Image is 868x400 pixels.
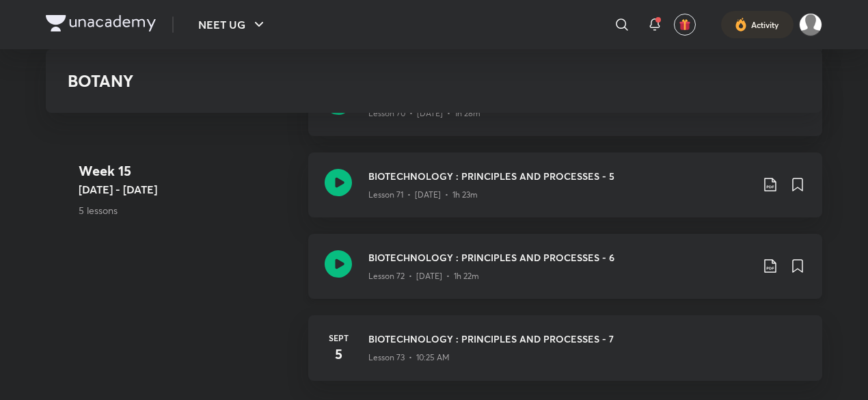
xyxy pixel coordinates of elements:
[46,15,156,35] a: Company Logo
[368,189,478,201] p: Lesson 71 • [DATE] • 1h 23m
[368,270,479,282] p: Lesson 72 • [DATE] • 1h 22m
[79,161,297,181] h4: Week 15
[308,315,822,397] a: Sept5BIOTECHNOLOGY : PRINCIPLES AND PROCESSES - 7Lesson 73 • 10:25 AM
[308,152,822,234] a: BIOTECHNOLOGY : PRINCIPLES AND PROCESSES - 5Lesson 71 • [DATE] • 1h 23m
[368,107,480,120] p: Lesson 70 • [DATE] • 1h 28m
[679,18,691,31] img: avatar
[674,14,696,36] button: avatar
[368,250,751,265] h3: BIOTECHNOLOGY : PRINCIPLES AND PROCESSES - 6
[368,351,450,364] p: Lesson 73 • 10:25 AM
[190,11,275,38] button: NEET UG
[799,13,822,36] img: Aman raj
[79,203,297,217] p: 5 lessons
[325,332,352,344] h6: Sept
[46,15,156,31] img: Company Logo
[368,169,751,183] h3: BIOTECHNOLOGY : PRINCIPLES AND PROCESSES - 5
[735,16,747,33] img: activity
[79,181,297,198] h5: [DATE] - [DATE]
[308,234,822,315] a: BIOTECHNOLOGY : PRINCIPLES AND PROCESSES - 6Lesson 72 • [DATE] • 1h 22m
[325,344,352,364] h4: 5
[368,332,806,346] h3: BIOTECHNOLOGY : PRINCIPLES AND PROCESSES - 7
[68,71,603,91] h3: BOTANY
